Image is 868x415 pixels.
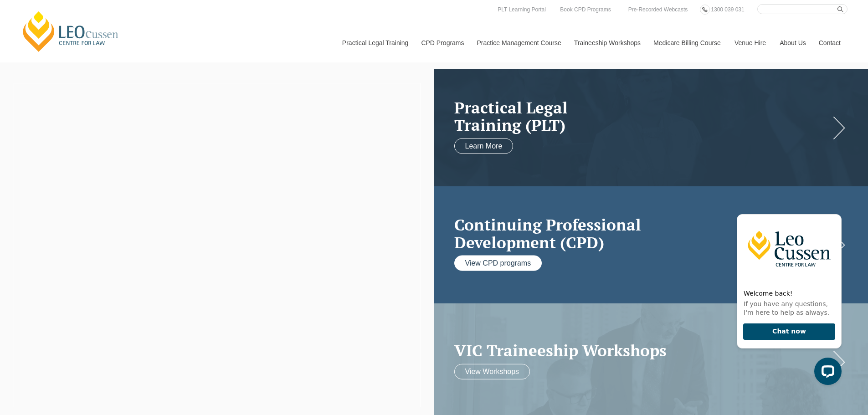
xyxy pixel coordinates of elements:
[414,23,470,62] a: CPD Programs
[454,216,830,251] a: Continuing ProfessionalDevelopment (CPD)
[21,10,121,53] a: [PERSON_NAME] Centre for Law
[495,5,548,15] a: PLT Learning Portal
[470,23,567,62] a: Practice Management Course
[729,198,845,392] iframe: LiveChat chat widget
[812,23,847,62] a: Contact
[454,256,542,271] a: View CPD programs
[454,364,530,379] a: View Workshops
[454,98,830,133] a: Practical LegalTraining (PLT)
[773,23,812,62] a: About Us
[454,98,830,133] h2: Practical Legal Training (PLT)
[711,6,744,13] span: 1300 039 031
[626,5,690,15] a: Pre-Recorded Webcasts
[454,342,830,359] a: VIC Traineeship Workshops
[709,5,746,15] a: 1300 039 031
[454,216,830,251] h2: Continuing Professional Development (CPD)
[647,23,728,62] a: Medicare Billing Course
[335,23,415,62] a: Practical Legal Training
[567,23,647,62] a: Traineeship Workshops
[728,23,773,62] a: Venue Hire
[454,138,514,154] a: Learn More
[558,5,613,15] a: Book CPD Programs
